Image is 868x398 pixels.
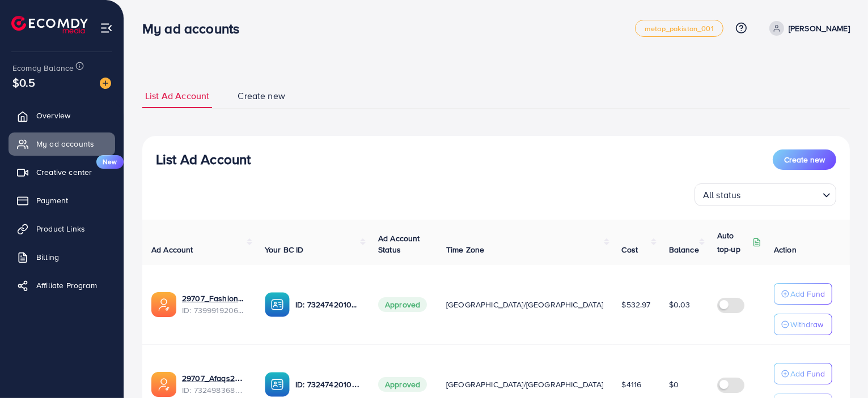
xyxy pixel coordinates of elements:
[789,22,850,35] p: [PERSON_NAME]
[36,110,70,121] span: Overview
[446,244,484,255] span: Time Zone
[96,155,124,169] span: New
[36,166,92,178] span: Creative center
[182,293,247,316] div: <span class='underline'>29707_FashionFlock_1722927976878</span></br>7399919206004867073
[669,379,679,390] span: $0
[295,378,360,391] p: ID: 7324742010647150594
[701,187,743,203] span: All status
[622,379,642,390] span: $4116
[265,292,290,317] img: ic-ba-acc.ded83a64.svg
[9,189,115,212] a: Payment
[378,377,427,392] span: Approved
[151,292,176,317] img: ic-ads-acc.e4c84228.svg
[774,314,832,335] button: Withdraw
[378,233,420,255] span: Ad Account Status
[635,20,723,37] a: metap_pakistan_001
[717,229,750,256] p: Auto top-up
[774,244,797,255] span: Action
[36,251,59,263] span: Billing
[820,347,859,390] iframe: Chat
[9,274,115,297] a: Affiliate Program
[790,367,825,380] p: Add Fund
[378,297,427,312] span: Approved
[182,293,247,304] a: 29707_FashionFlock_1722927976878
[622,244,638,255] span: Cost
[774,363,832,384] button: Add Fund
[36,223,85,234] span: Product Links
[145,89,209,102] span: List Ad Account
[669,244,699,255] span: Balance
[773,149,836,170] button: Create new
[446,379,604,390] span: [GEOGRAPHIC_DATA]/[GEOGRAPHIC_DATA]
[36,138,94,149] span: My ad accounts
[784,154,825,165] span: Create new
[142,20,248,37] h3: My ad accounts
[774,283,832,305] button: Add Fund
[100,78,111,89] img: image
[790,287,825,301] p: Add Fund
[9,132,115,155] a: My ad accounts
[669,299,691,310] span: $0.03
[790,318,823,331] p: Withdraw
[11,16,88,33] img: logo
[151,372,176,397] img: ic-ads-acc.e4c84228.svg
[744,185,818,203] input: Search for option
[182,384,247,396] span: ID: 7324983684233166850
[265,372,290,397] img: ic-ba-acc.ded83a64.svg
[12,62,74,74] span: Ecomdy Balance
[9,104,115,127] a: Overview
[645,25,714,32] span: metap_pakistan_001
[295,298,360,311] p: ID: 7324742010647150594
[9,217,115,240] a: Product Links
[446,299,604,310] span: [GEOGRAPHIC_DATA]/[GEOGRAPHIC_DATA]
[182,305,247,316] span: ID: 7399919206004867073
[182,373,247,396] div: <span class='underline'>29707_Afaqs2_1705480687841</span></br>7324983684233166850
[156,151,251,168] h3: List Ad Account
[695,183,836,206] div: Search for option
[36,195,68,206] span: Payment
[12,74,36,91] span: $0.5
[36,280,97,291] span: Affiliate Program
[9,246,115,268] a: Billing
[9,161,115,183] a: Creative centerNew
[238,89,285,102] span: Create new
[265,244,304,255] span: Your BC ID
[765,21,850,36] a: [PERSON_NAME]
[182,373,247,384] a: 29707_Afaqs2_1705480687841
[151,244,193,255] span: Ad Account
[622,299,651,310] span: $532.97
[100,22,113,35] img: menu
